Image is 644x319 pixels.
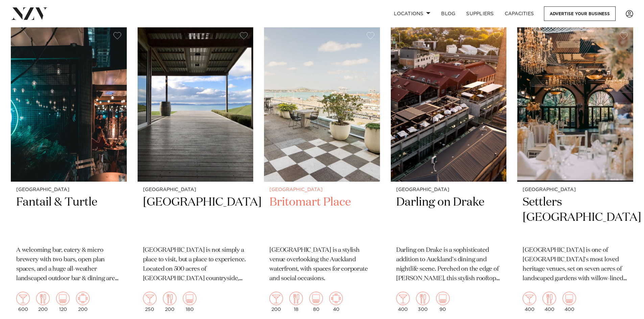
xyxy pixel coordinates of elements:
[436,292,450,305] img: theatre.png
[36,292,50,312] div: 200
[36,292,50,305] img: dining.png
[543,292,556,312] div: 400
[269,187,375,192] small: [GEOGRAPHIC_DATA]
[163,292,176,312] div: 200
[269,292,283,305] img: cocktail.png
[143,187,248,192] small: [GEOGRAPHIC_DATA]
[289,292,303,312] div: 18
[16,187,121,192] small: [GEOGRAPHIC_DATA]
[76,292,90,305] img: meeting.png
[143,195,248,240] h2: [GEOGRAPHIC_DATA]
[563,292,576,312] div: 400
[396,187,501,192] small: [GEOGRAPHIC_DATA]
[543,292,556,305] img: dining.png
[143,246,248,284] p: [GEOGRAPHIC_DATA] is not simply a place to visit, but a place to experience. Located on 500 acres...
[461,6,499,21] a: SUPPLIERS
[16,195,121,240] h2: Fantail & Turtle
[523,292,536,305] img: cocktail.png
[16,246,121,284] p: A welcoming bar, eatery & micro brewery with two bars, open plan spaces, and a huge all-weather l...
[264,27,380,317] a: [GEOGRAPHIC_DATA] Britomart Place [GEOGRAPHIC_DATA] is a stylish venue overlooking the Auckland w...
[523,187,628,192] small: [GEOGRAPHIC_DATA]
[523,195,628,240] h2: Settlers [GEOGRAPHIC_DATA]
[416,292,430,312] div: 300
[269,195,375,240] h2: Britomart Place
[76,292,90,312] div: 200
[563,292,576,305] img: theatre.png
[396,246,501,284] p: Darling on Drake is a sophisticated addition to Auckland's dining and nightlife scene. Perched on...
[143,292,157,305] img: cocktail.png
[396,292,410,305] img: cocktail.png
[183,292,196,312] div: 180
[523,246,628,284] p: [GEOGRAPHIC_DATA] is one of [GEOGRAPHIC_DATA]'s most loved heritage venues, set on seven acres of...
[16,292,30,312] div: 600
[11,27,127,317] a: [GEOGRAPHIC_DATA] Fantail & Turtle A welcoming bar, eatery & micro brewery with two bars, open pl...
[16,292,30,305] img: cocktail.png
[396,292,410,312] div: 400
[183,292,196,305] img: theatre.png
[391,27,507,317] a: Aerial view of Darling on Drake [GEOGRAPHIC_DATA] Darling on Drake Darling on Drake is a sophisti...
[523,292,536,312] div: 400
[56,292,70,305] img: theatre.png
[289,292,303,305] img: dining.png
[309,292,323,312] div: 80
[329,292,343,312] div: 40
[309,292,323,305] img: theatre.png
[269,292,283,312] div: 200
[396,195,501,240] h2: Darling on Drake
[143,292,157,312] div: 250
[499,6,540,21] a: Capacities
[388,6,436,21] a: Locations
[436,292,450,312] div: 90
[391,27,507,182] img: Aerial view of Darling on Drake
[544,6,616,21] a: Advertise your business
[416,292,430,305] img: dining.png
[163,292,176,305] img: dining.png
[436,6,461,21] a: BLOG
[269,246,375,284] p: [GEOGRAPHIC_DATA] is a stylish venue overlooking the Auckland waterfront, with spaces for corpora...
[329,292,343,305] img: meeting.png
[56,292,70,312] div: 120
[11,7,48,20] img: nzv-logo.png
[517,27,633,317] a: [GEOGRAPHIC_DATA] Settlers [GEOGRAPHIC_DATA] [GEOGRAPHIC_DATA] is one of [GEOGRAPHIC_DATA]'s most...
[138,27,254,317] a: [GEOGRAPHIC_DATA] [GEOGRAPHIC_DATA] [GEOGRAPHIC_DATA] is not simply a place to visit, but a place...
